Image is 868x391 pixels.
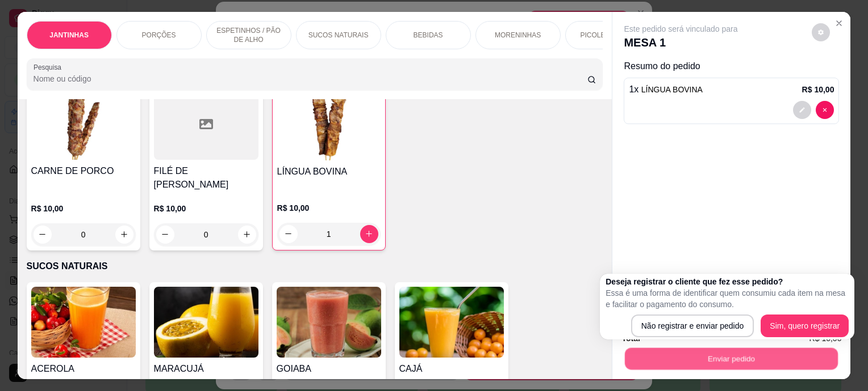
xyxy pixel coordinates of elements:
[154,287,258,358] img: product-image
[812,23,830,41] button: decrease-product-quantity
[154,203,258,214] p: R$ 10,00
[154,164,258,192] h4: FILÉ DE [PERSON_NAME]
[31,203,136,214] p: R$ 10,00
[31,287,136,358] img: product-image
[31,89,136,160] img: product-image
[761,314,849,337] button: Sim, quero registrar
[624,59,839,73] p: Resumo do pedido
[308,31,369,40] p: SUCOS NATURAIS
[31,164,136,178] h4: CARNE DE PORCO
[816,101,834,119] button: decrease-product-quantity
[802,84,834,95] p: R$ 10,00
[606,276,849,287] h2: Deseja registrar o cliente que fez esse pedido?
[606,287,849,310] p: Essa é uma forma de identificar quem consumiu cada item na mesa e facilitar o pagamento do consumo.
[830,14,848,32] button: Close
[624,35,737,50] p: MESA 1
[495,31,541,40] p: MORENINHAS
[277,202,381,214] p: R$ 10,00
[624,23,737,35] p: Este pedido será vinculado para
[156,226,174,244] button: decrease-product-quantity
[414,31,443,40] p: BEBIDAS
[581,31,635,40] p: PICOLÉS VILELA
[641,85,703,94] span: LÍNGUA BOVINA
[34,73,587,84] input: Pesquisa
[154,362,258,376] h4: MARACUJÁ
[216,26,282,44] p: ESPETINHOS / PÃO DE ALHO
[277,165,381,178] h4: LÍNGUA BOVINA
[277,362,381,376] h4: GOIABA
[142,31,176,40] p: PORÇÕES
[31,362,136,376] h4: ACEROLA
[27,260,603,273] p: SUCOS NATURAIS
[399,362,504,376] h4: CAJÁ
[631,314,754,337] button: Não registrar e enviar pedido
[238,226,256,244] button: increase-product-quantity
[49,31,89,40] p: JANTINHAS
[625,348,838,370] button: Enviar pedido
[34,62,65,72] label: Pesquisa
[793,101,811,119] button: decrease-product-quantity
[399,287,504,358] img: product-image
[277,287,381,358] img: product-image
[277,90,381,160] img: product-image
[629,83,703,96] p: 1 x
